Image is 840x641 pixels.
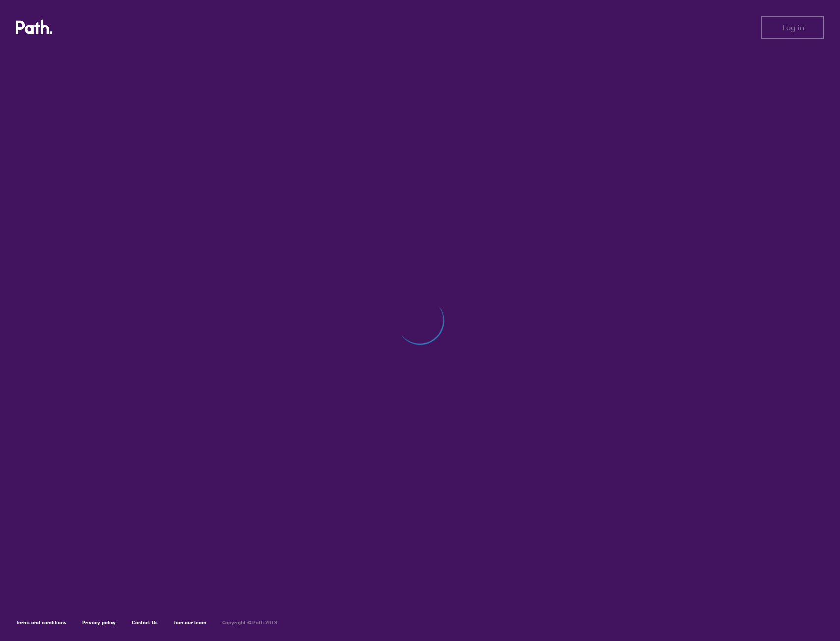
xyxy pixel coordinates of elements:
[222,620,277,626] h6: Copyright © Path 2018
[82,619,116,626] a: Privacy policy
[761,16,824,39] button: Log in
[16,619,66,626] a: Terms and conditions
[782,23,804,32] span: Log in
[173,619,206,626] a: Join our team
[132,619,158,626] a: Contact Us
